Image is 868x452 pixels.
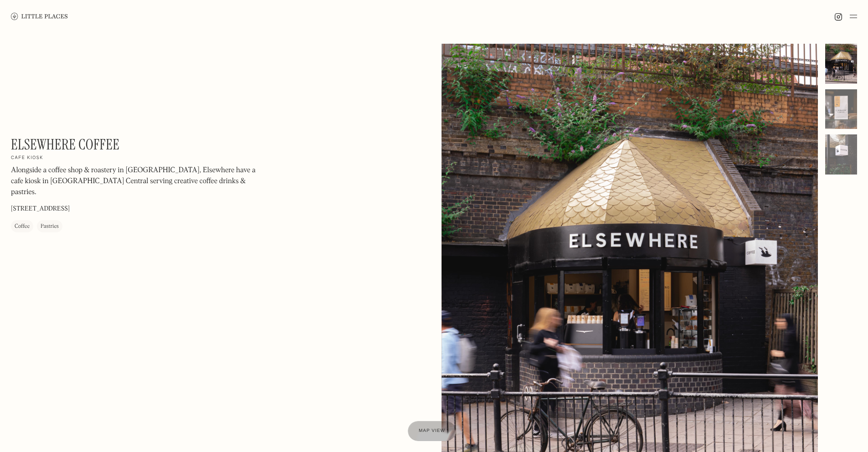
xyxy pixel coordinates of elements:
span: Map view [419,428,445,433]
div: Pastries [41,222,59,231]
h1: Elsewhere Coffee [11,136,119,153]
a: Map view [408,421,456,441]
p: Alongside a coffee shop & roastery in [GEOGRAPHIC_DATA], Elsewhere have a cafe kiosk in [GEOGRAPH... [11,165,257,198]
div: Coffee [15,222,30,231]
h2: Cafe kiosk [11,155,43,161]
p: [STREET_ADDRESS] [11,204,70,214]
